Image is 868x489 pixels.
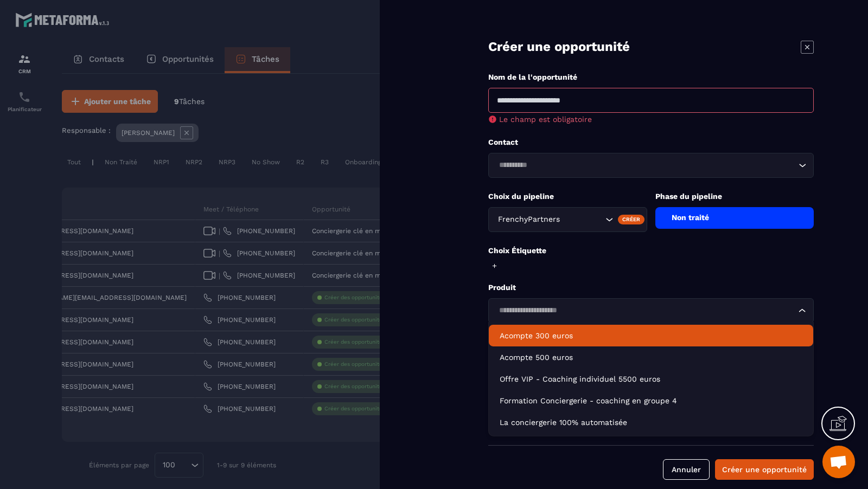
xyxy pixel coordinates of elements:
[495,305,796,317] input: Search for option
[500,330,802,341] p: Acompte 300 euros
[500,352,802,363] p: Acompte 500 euros
[488,207,647,232] div: Search for option
[562,214,603,226] input: Search for option
[822,446,855,478] div: Ouvrir le chat
[488,137,814,147] p: Contact
[488,72,814,82] p: Nom de la l'opportunité
[488,298,814,323] div: Search for option
[488,38,630,56] p: Créer une opportunité
[488,246,814,256] p: Choix Étiquette
[495,214,562,226] span: FrenchyPartners
[500,395,802,406] p: Formation Conciergerie - coaching en groupe 4
[499,115,592,124] span: Le champ est obligatoire
[488,282,814,293] p: Produit
[715,459,814,480] button: Créer une opportunité
[488,191,647,202] p: Choix du pipeline
[663,459,710,480] button: Annuler
[500,374,802,384] p: Offre VIP - Coaching individuel 5500 euros
[655,191,814,202] p: Phase du pipeline
[618,215,644,224] div: Créer
[495,159,796,171] input: Search for option
[488,153,814,178] div: Search for option
[500,417,802,428] p: La conciergerie 100% automatisée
